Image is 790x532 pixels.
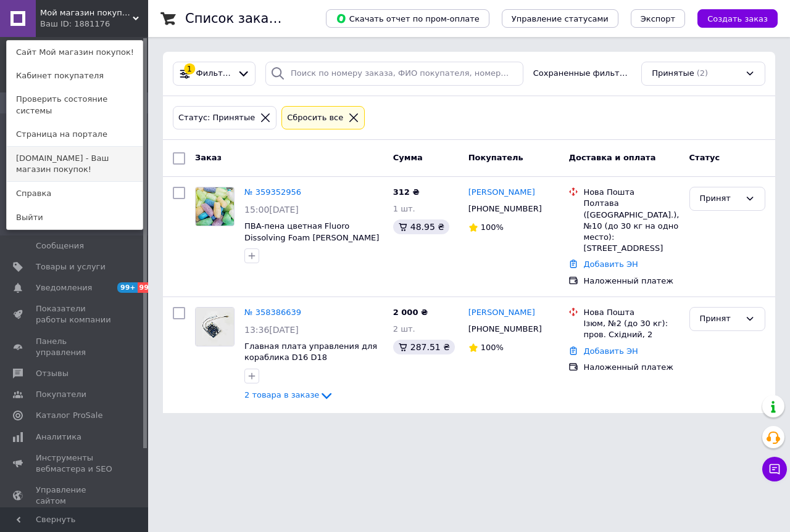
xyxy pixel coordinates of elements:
[7,88,143,122] a: Проверить состояние системы
[685,14,778,23] a: Создать заказ
[583,187,679,198] div: Нова Пошта
[466,321,544,337] div: [PHONE_NUMBER]
[568,153,655,162] span: Доставка и оплата
[583,260,638,269] a: Добавить ЭН
[700,192,740,205] div: Принят
[195,153,222,162] span: Заказ
[7,147,143,181] a: [DOMAIN_NAME] - Ваш магазин покупок!
[244,391,319,400] span: 2 товара в заказе
[512,14,609,23] span: Управление статусами
[265,62,523,86] input: Поиск по номеру заказа, ФИО покупателя, номеру телефона, Email, номеру накладной
[117,282,138,293] span: 99+
[466,201,544,217] div: [PHONE_NUMBER]
[481,343,504,352] span: 100%
[468,307,535,319] a: [PERSON_NAME]
[244,308,301,317] a: № 358386639
[7,182,143,205] a: Справка
[244,342,377,362] a: Главная плата управления для кораблика D16 D18
[195,307,235,346] a: Фото товару
[393,219,449,234] div: 48.95 ₴
[36,432,81,443] span: Аналитика
[184,63,195,75] div: 1
[583,307,679,318] div: Нова Пошта
[244,390,334,399] a: 2 товара в заказе
[185,11,291,26] h1: Список заказов
[36,240,84,252] span: Сообщения
[631,9,685,28] button: Экспорт
[583,198,679,254] div: Полтава ([GEOGRAPHIC_DATA].), №10 (до 30 кг на одно место): [STREET_ADDRESS]
[393,204,415,213] span: 1 шт.
[196,68,233,80] span: Фильтры
[36,410,102,421] span: Каталог ProSale
[393,153,423,162] span: Сумма
[244,205,299,215] span: 15:00[DATE]
[583,276,679,287] div: Наложенный платеж
[762,457,787,481] button: Чат с покупателем
[583,362,679,373] div: Наложенный платеж
[502,9,618,28] button: Управление статусами
[583,318,679,340] div: Ізюм, №2 (до 30 кг): пров. Східний, 2
[7,123,143,146] a: Страница на портале
[697,68,708,78] span: (2)
[326,9,489,28] button: Скачать отчет по пром-оплате
[689,153,720,162] span: Статус
[40,7,133,18] span: Мой магазин покупок!
[36,336,114,358] span: Панель управления
[244,221,379,253] a: ПВА-пена цветная Fluoro Dissolving Foam [PERSON_NAME] (120шт)
[583,346,638,356] a: Добавить ЭН
[36,303,114,325] span: Показатели работы компании
[641,14,675,23] span: Экспорт
[244,187,301,197] a: № 359352956
[393,187,420,197] span: 312 ₴
[40,18,92,30] div: Ваш ID: 1881176
[707,14,768,23] span: Создать заказ
[7,41,143,64] a: Сайт Мой магазин покупок!
[393,340,455,354] div: 287.51 ₴
[393,308,428,317] span: 2 000 ₴
[481,223,504,232] span: 100%
[393,324,415,334] span: 2 шт.
[468,187,535,198] a: [PERSON_NAME]
[36,452,114,475] span: Инструменты вебмастера и SEO
[36,485,114,507] span: Управление сайтом
[36,261,106,272] span: Товары и услуги
[336,13,480,24] span: Скачать отчет по пром-оплате
[36,282,92,293] span: Уведомления
[7,206,143,229] a: Выйти
[36,389,86,400] span: Покупатели
[195,187,235,226] a: Фото товару
[468,153,523,162] span: Покупатель
[697,9,778,28] button: Создать заказ
[7,64,143,88] a: Кабинет покупателя
[36,368,69,379] span: Отзывы
[244,325,299,335] span: 13:36[DATE]
[285,112,346,125] div: Сбросить все
[700,313,740,325] div: Принят
[138,282,158,293] span: 99+
[652,68,694,80] span: Принятые
[176,112,257,125] div: Статус: Принятые
[533,68,631,80] span: Сохраненные фильтры:
[196,187,234,226] img: Фото товару
[196,308,234,346] img: Фото товару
